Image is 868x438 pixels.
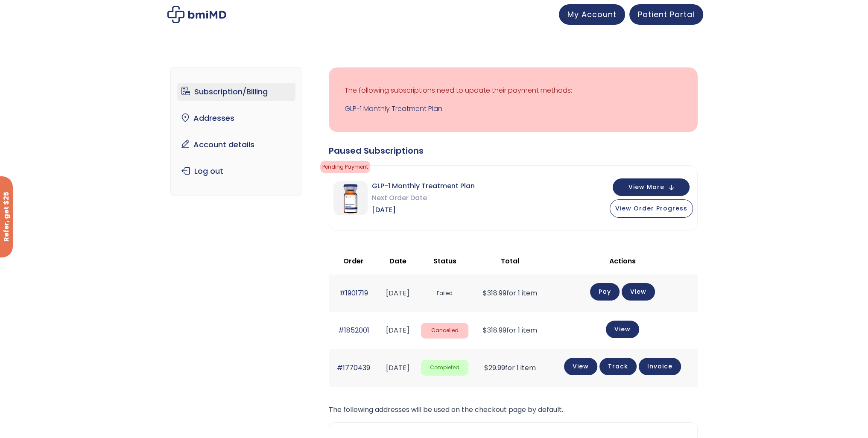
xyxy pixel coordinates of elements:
button: View More [613,178,690,196]
span: GLP-1 Monthly Treatment Plan [372,180,475,192]
span: Status [433,256,456,266]
a: #1852001 [338,325,369,335]
a: Addresses [177,109,295,127]
a: Pay [590,283,620,301]
a: Invoice [639,358,681,375]
div: Paused Subscriptions [329,145,698,157]
span: [DATE] [372,204,475,216]
td: for 1 item [473,312,548,349]
span: $ [484,363,488,373]
td: for 1 item [473,349,548,386]
a: Log out [177,162,295,180]
span: Failed [421,286,468,301]
a: Track [599,358,637,375]
span: My Account [567,9,617,20]
img: My account [167,6,226,23]
span: Patient Portal [638,9,695,20]
span: Completed [421,360,468,376]
p: The following addresses will be used on the checkout page by default. [329,404,698,416]
time: [DATE] [386,325,409,335]
span: 318.99 [483,325,506,335]
span: $ [483,325,487,335]
span: Cancelled [421,323,468,339]
a: My Account [559,4,625,25]
td: for 1 item [473,274,548,312]
span: 29.99 [484,363,505,373]
span: Total [501,256,519,266]
a: View [606,321,639,338]
time: [DATE] [386,363,409,373]
a: View [622,283,655,301]
img: GLP-1 Monthly Treatment Plan [333,181,368,215]
span: View Order Progress [615,204,687,213]
span: Actions [609,256,636,266]
p: The following subscriptions need to update their payment methods: [345,85,682,96]
nav: Account pages [170,67,302,196]
span: View More [628,184,664,190]
a: GLP-1 Monthly Treatment Plan [345,103,682,115]
time: [DATE] [386,288,409,298]
a: Patient Portal [629,4,703,25]
a: View [564,358,597,375]
a: Account details [177,136,295,154]
button: View Order Progress [610,199,693,218]
a: #1901719 [339,288,368,298]
a: #1770439 [337,363,370,373]
span: $ [483,288,487,298]
span: Pending Payment [320,161,370,173]
span: Next Order Date [372,192,475,204]
span: Date [389,256,406,266]
a: Subscription/Billing [177,83,295,101]
span: 318.99 [483,288,506,298]
span: Order [343,256,364,266]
